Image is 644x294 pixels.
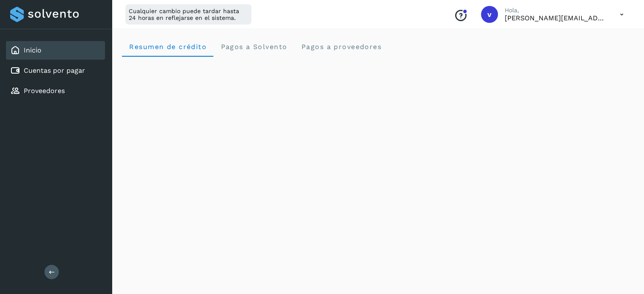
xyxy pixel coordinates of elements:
div: Cuentas por pagar [6,61,105,80]
div: Proveedores [6,82,105,100]
span: Pagos a Solvento [220,43,287,51]
a: Inicio [24,46,41,54]
a: Cuentas por pagar [24,66,85,74]
div: Inicio [6,41,105,60]
span: Pagos a proveedores [301,43,381,51]
p: victor.romero@fidum.com.mx [505,14,606,22]
a: Proveedores [24,87,65,95]
span: Resumen de crédito [129,43,207,51]
div: Cualquier cambio puede tardar hasta 24 horas en reflejarse en el sistema. [125,4,252,25]
p: Hola, [505,7,606,14]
